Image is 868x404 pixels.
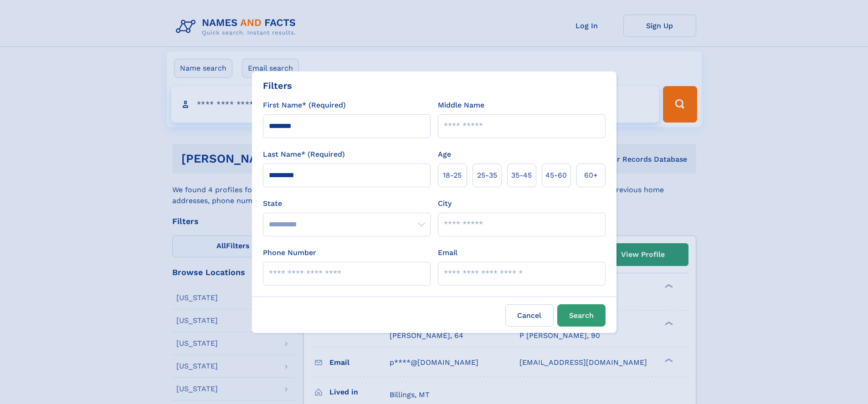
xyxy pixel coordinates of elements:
[477,170,497,181] span: 25‑35
[545,170,567,181] span: 45‑60
[263,149,345,160] label: Last Name* (Required)
[438,198,452,209] label: City
[557,304,606,327] button: Search
[511,170,532,181] span: 35‑45
[438,149,451,160] label: Age
[263,247,316,258] label: Phone Number
[263,198,431,209] label: State
[438,100,484,111] label: Middle Name
[584,170,598,181] span: 60+
[263,79,292,92] div: Filters
[505,304,554,327] label: Cancel
[438,247,457,258] label: Email
[263,100,346,111] label: First Name* (Required)
[443,170,462,181] span: 18‑25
